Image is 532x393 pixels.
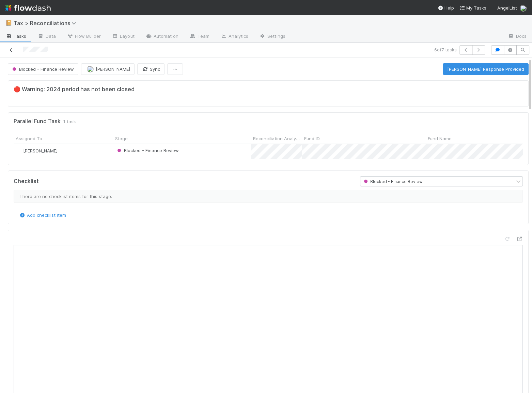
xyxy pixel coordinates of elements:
button: Sync [137,63,165,75]
h5: Parallel Fund Task [14,118,61,125]
div: There are no checklist items for this stage. [14,190,523,203]
span: Reconciliation Analysis ID [253,135,300,142]
button: [PERSON_NAME] Response Provided [443,63,529,75]
a: Layout [106,31,140,42]
a: Settings [254,31,291,42]
a: Analytics [215,31,254,42]
img: avatar_fee1282a-8af6-4c79-b7c7-bf2cfad99775.png [87,66,94,72]
span: Blocked - Finance Review [362,179,423,184]
span: 📔 [5,20,12,26]
img: avatar_fee1282a-8af6-4c79-b7c7-bf2cfad99775.png [17,148,22,153]
span: Stage [115,135,128,142]
img: logo-inverted-e16ddd16eac7371096b0.svg [5,2,51,14]
button: [PERSON_NAME] [81,63,135,75]
a: Team [184,31,215,42]
a: Automation [140,31,184,42]
span: 1 task [63,118,76,125]
a: Flow Builder [61,31,106,42]
div: Help [438,4,454,11]
span: [PERSON_NAME] [96,66,130,72]
span: Fund Name [428,135,452,142]
span: Tasks [5,33,27,39]
h5: Checklist [14,178,39,185]
a: Data [32,31,61,42]
a: Add checklist item [19,212,66,218]
img: avatar_85833754-9fc2-4f19-a44b-7938606ee299.png [520,5,527,12]
span: AngelList [497,5,517,11]
span: [PERSON_NAME] [23,148,58,153]
span: Tax > Reconciliations [14,20,80,27]
div: Blocked - Finance Review [116,147,179,154]
span: Fund ID [304,135,320,142]
span: My Tasks [459,5,486,11]
h5: 🔴 Warning: 2024 period has not been closed [14,86,523,93]
span: Assigned To [16,135,42,142]
a: Docs [502,31,532,42]
span: 6 of 7 tasks [434,46,457,53]
div: [PERSON_NAME] [16,147,58,154]
span: Blocked - Finance Review [116,148,179,153]
span: Flow Builder [67,33,101,39]
a: My Tasks [459,4,486,11]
